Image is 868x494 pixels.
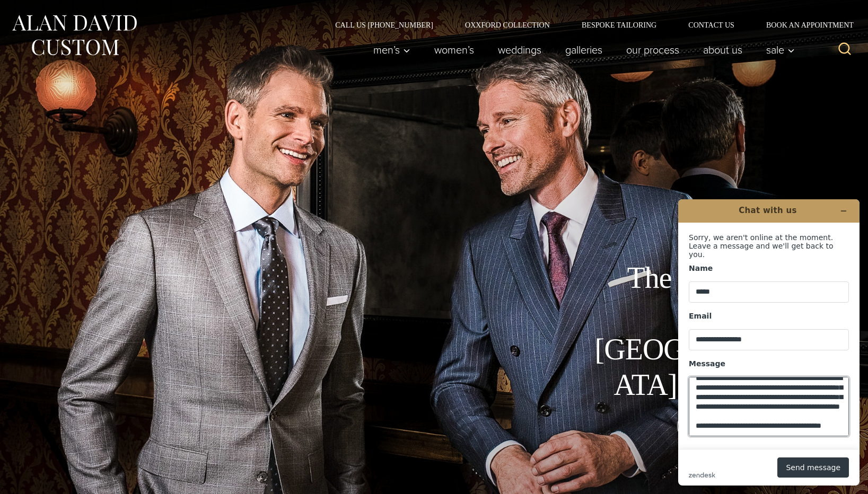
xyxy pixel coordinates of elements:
a: Call Us [PHONE_NUMBER] [319,21,449,29]
a: Book an Appointment [750,21,857,29]
a: Our Process [615,39,691,60]
nav: Primary Navigation [362,39,801,60]
a: Women’s [423,39,486,60]
button: Child menu of Men’s [362,39,423,60]
span: Help [24,7,46,17]
a: About Us [691,39,755,60]
a: Oxxford Collection [449,21,566,29]
a: weddings [486,39,554,60]
h1: The Best Custom Suits [GEOGRAPHIC_DATA] Has to Offer [587,260,826,403]
img: Alan David Custom [11,12,138,59]
button: View Search Form [832,37,857,63]
iframe: Find more information here [670,191,868,494]
a: Bespoke Tailoring [566,21,672,29]
button: Sale sub menu toggle [755,39,801,60]
a: Galleries [554,39,615,60]
a: Contact Us [672,21,750,29]
nav: Secondary Navigation [319,21,857,29]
